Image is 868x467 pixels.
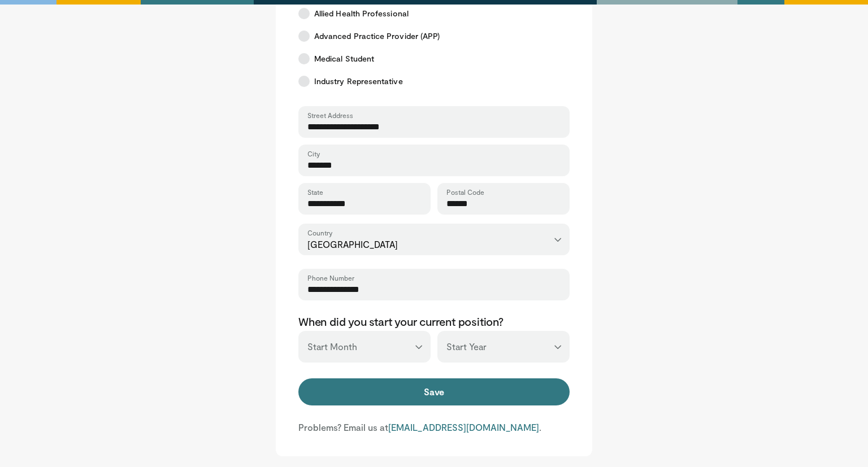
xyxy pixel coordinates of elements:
[314,8,409,19] span: Allied Health Professional
[446,187,484,197] label: Postal Code
[307,187,323,197] label: State
[298,314,570,329] p: When did you start your current position?
[314,76,403,87] span: Industry Representative
[298,378,570,405] button: Save
[307,149,320,158] label: City
[314,30,440,42] span: Advanced Practice Provider (APP)
[298,421,570,434] p: Problems? Email us at .
[388,422,539,433] a: [EMAIL_ADDRESS][DOMAIN_NAME]
[307,273,354,282] label: Phone Number
[314,53,374,64] span: Medical Student
[307,111,353,120] label: Street Address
